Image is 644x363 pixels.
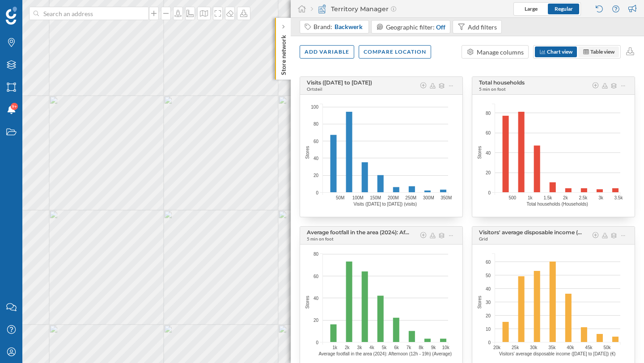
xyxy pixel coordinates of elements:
[279,31,288,75] p: Store network
[316,189,318,196] span: 0
[486,299,491,305] span: 30
[307,229,411,236] span: Average footfall in the area (2024): Afternoon (12h - 19h) (Average)
[479,86,506,92] div: 5 min on foot
[314,251,318,257] span: 80
[528,195,533,200] text: 1k
[486,130,491,136] span: 60
[508,195,516,200] text: 500
[499,351,615,356] text: Visitors' average disposable income ([DATE] to [DATE]) (€)
[488,189,491,196] span: 0
[477,146,482,159] text: Stores
[405,195,416,200] text: 250M
[486,285,491,292] span: 40
[352,195,364,200] text: 100M
[19,6,51,14] span: Support
[318,351,452,356] text: Average footfall in the area (2024): Afternoon (12h - 19h) (Average)
[468,22,497,32] div: Add filters
[314,273,318,279] span: 60
[488,339,491,346] span: 0
[423,195,434,200] text: 300M
[314,138,318,144] span: 60
[527,202,588,207] text: Total households (Households)
[382,345,387,350] text: 5k
[388,195,399,200] text: 200M
[477,47,524,57] div: Manage columns
[307,86,322,92] div: Ortsteil
[479,229,583,236] span: Visitors' average disposable income ([DATE] to [DATE])
[333,345,338,350] text: 1k
[548,345,556,350] text: 35k
[555,5,573,12] span: Regular
[316,339,318,346] span: 0
[336,195,344,200] text: 50M
[614,195,623,200] text: 3.5k
[590,48,614,55] span: Table view
[603,345,611,350] text: 50k
[12,102,17,111] span: 9+
[386,23,435,31] span: Geographic filter:
[318,4,326,13] img: territory-manager.svg
[305,146,310,159] text: Stores
[441,195,452,200] text: 350M
[335,22,363,31] span: Backwerk
[479,79,525,86] span: Total households
[477,296,482,309] text: Stores
[305,296,310,309] text: Stores
[314,317,318,324] span: 20
[479,236,488,242] div: Grid
[486,258,491,265] span: 60
[486,110,491,116] span: 80
[486,169,491,176] span: 20
[512,345,519,350] text: 25k
[547,48,572,55] span: Chart view
[530,345,538,350] text: 30k
[311,104,318,110] span: 100
[6,7,17,25] img: Geoblink Logo
[307,79,372,86] span: Visits ([DATE] to [DATE])
[345,345,350,350] text: 2k
[357,345,363,350] text: 3k
[486,312,491,319] span: 20
[369,345,375,350] text: 4k
[486,149,491,156] span: 40
[486,325,491,332] span: 10
[436,22,445,32] div: Off
[370,195,381,200] text: 150M
[311,4,396,13] div: Territory Manager
[314,295,318,301] span: 40
[314,172,318,179] span: 20
[525,5,538,12] span: Large
[493,345,501,350] text: 20k
[543,195,552,200] text: 1.5k
[585,345,593,350] text: 45k
[598,195,604,200] text: 3k
[563,195,568,200] text: 2k
[579,195,588,200] text: 2.5k
[419,345,424,350] text: 8k
[407,345,412,350] text: 7k
[431,345,436,350] text: 9k
[567,345,574,350] text: 40k
[314,121,318,127] span: 80
[314,155,318,161] span: 40
[307,236,334,242] div: 5 min on foot
[442,345,450,350] text: 10k
[486,272,491,279] span: 50
[314,22,364,31] div: Brand:
[353,202,417,207] text: Visits ([DATE] to [DATE]) (visits)
[394,345,399,350] text: 6k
